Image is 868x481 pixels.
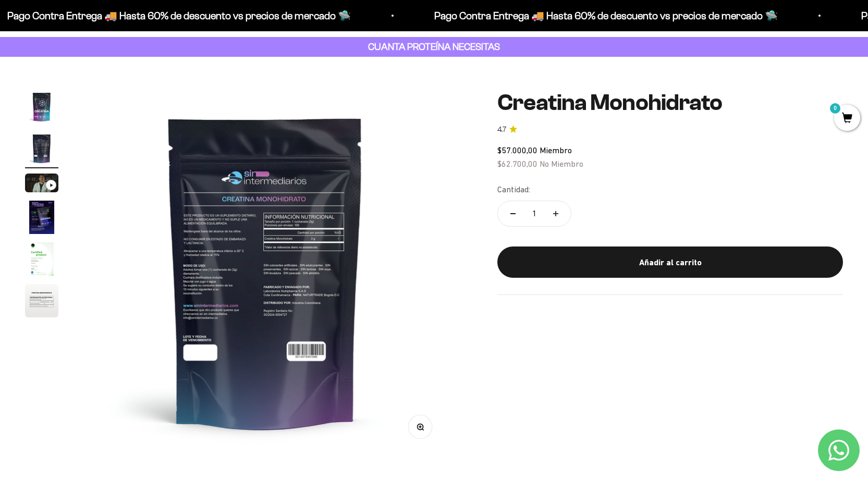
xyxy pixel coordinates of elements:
strong: CUANTA PROTEÍNA NECESITAS [368,41,500,52]
button: Ir al artículo 2 [25,132,58,168]
img: Creatina Monohidrato [25,132,58,165]
span: Enviar [171,180,215,198]
button: Enviar [170,180,216,198]
a: 4.74.7 de 5.0 estrellas [497,124,843,135]
div: Añadir al carrito [518,256,822,269]
div: Certificaciones de calidad [13,115,216,133]
div: Detalles sobre ingredientes "limpios" [13,73,216,91]
span: No Miembro [540,159,583,168]
label: Cantidad: [497,183,530,196]
p: Para decidirte a comprar este suplemento, ¿qué información específica sobre su pureza, origen o c... [13,17,216,64]
button: Reducir cantidad [498,201,528,226]
div: País de origen de ingredientes [13,94,216,112]
div: Comparativa con otros productos similares [13,135,216,154]
a: 0 [834,113,860,125]
span: $62.700,00 [497,159,537,168]
button: Ir al artículo 4 [25,201,58,237]
span: 4.7 [497,124,506,135]
p: Pago Contra Entrega 🚚 Hasta 60% de descuento vs precios de mercado 🛸 [7,7,351,24]
button: Aumentar cantidad [541,201,571,226]
span: Miembro [540,145,572,155]
button: Ir al artículo 6 [25,284,58,320]
button: Añadir al carrito [497,246,843,278]
img: Creatina Monohidrato [25,201,58,234]
input: Otra (por favor especifica) [34,157,215,174]
img: Creatina Monohidrato [83,90,447,454]
p: Pago Contra Entrega 🚚 Hasta 60% de descuento vs precios de mercado 🛸 [434,7,778,24]
mark: 0 [829,102,841,115]
img: Creatina Monohidrato [25,284,58,317]
button: Ir al artículo 1 [25,90,58,127]
img: Creatina Monohidrato [25,242,58,276]
img: Creatina Monohidrato [25,90,58,124]
span: $57.000,00 [497,145,537,155]
h1: Creatina Monohidrato [497,90,843,115]
button: Ir al artículo 3 [25,174,58,195]
button: Ir al artículo 5 [25,242,58,279]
